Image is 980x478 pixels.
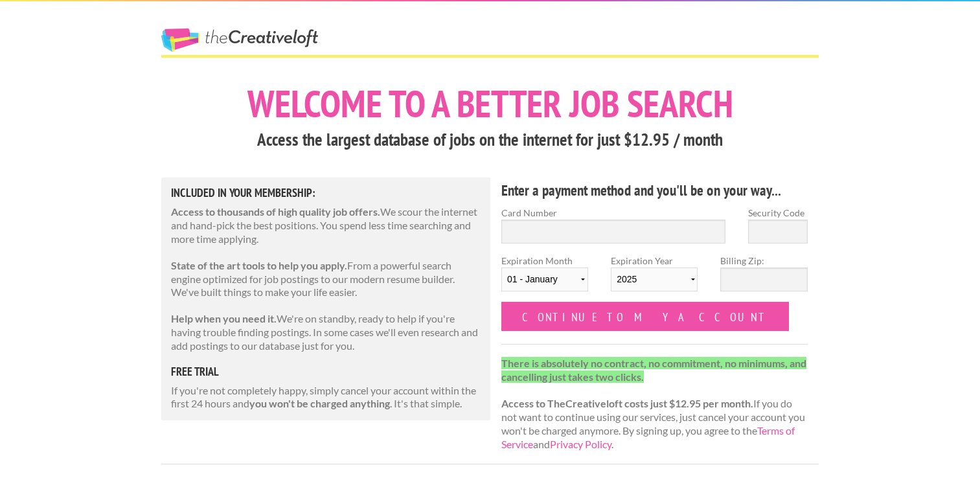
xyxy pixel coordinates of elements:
strong: Access to TheCreativeloft costs just $12.95 per month. [501,397,753,409]
select: Expiration Year [611,267,698,291]
input: Continue to my account [501,302,789,331]
label: Card Number [501,206,725,220]
h1: Welcome to a better job search [161,85,819,122]
strong: you won't be charged anything [249,397,390,409]
strong: State of the art tools to help you apply. [171,259,347,271]
h5: Included in Your Membership: [171,187,481,199]
strong: There is absolutely no contract, no commitment, no minimums, and cancelling just takes two clicks. [501,357,806,383]
a: Terms of Service [501,424,795,450]
strong: Access to thousands of high quality job offers. [171,205,380,218]
p: If you do not want to continue using our services, just cancel your account you won't be charged ... [501,357,808,451]
label: Expiration Month [501,254,588,302]
h4: Enter a payment method and you'll be on your way... [501,180,808,201]
p: We're on standby, ready to help if you're having trouble finding postings. In some cases we'll ev... [171,312,481,352]
h3: Access the largest database of jobs on the internet for just $12.95 / month [161,128,819,152]
p: If you're not completely happy, simply cancel your account within the first 24 hours and . It's t... [171,384,481,411]
select: Expiration Month [501,267,588,291]
label: Security Code [748,206,808,220]
h5: free trial [171,366,481,378]
p: From a powerful search engine optimized for job postings to our modern resume builder. We've buil... [171,259,481,299]
label: Expiration Year [611,254,698,302]
strong: Help when you need it. [171,312,277,324]
a: The Creative Loft [161,28,318,52]
p: We scour the internet and hand-pick the best positions. You spend less time searching and more ti... [171,205,481,245]
a: Privacy Policy [550,438,611,450]
label: Billing Zip: [720,254,807,267]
